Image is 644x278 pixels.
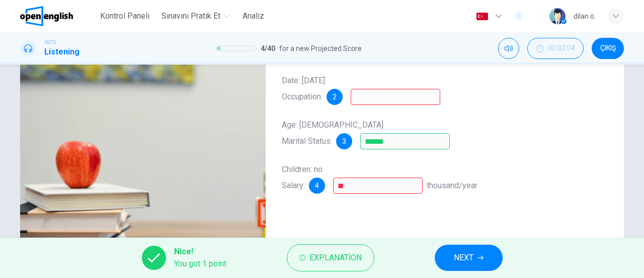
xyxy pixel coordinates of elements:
[261,42,275,54] span: 4 / 40
[243,10,264,22] span: Analiz
[527,38,584,59] button: 00:02:04
[454,251,473,265] span: NEXT
[279,42,362,54] span: for a new Projected Score
[309,251,362,265] span: Explanation
[157,7,233,25] button: Sınavını Pratik Et
[20,6,73,26] img: OpenEnglish logo
[498,38,519,59] div: Mute
[20,6,96,26] a: OpenEnglish logo
[44,46,79,58] h1: Listening
[174,246,226,258] span: Nice!
[592,38,624,59] button: ÇIKIŞ
[44,39,56,46] span: IELTS
[548,44,575,52] span: 00:02:04
[96,7,153,25] button: Kontrol Paneli
[435,245,503,271] button: NEXT
[549,8,566,24] img: Profile picture
[100,10,149,22] span: Kontrol Paneli
[427,181,477,190] span: thousand/year
[282,164,323,190] span: Children: no Salary:
[600,44,616,52] span: ÇIKIŞ
[351,89,440,105] input: civil servant
[287,244,374,271] button: Explanation
[476,13,489,20] img: tr
[282,76,325,101] span: Date: [DATE] Occupation:
[342,138,346,145] span: 3
[162,10,220,22] span: Sınavını Pratik Et
[174,258,226,270] span: You got 1 point
[282,120,383,146] span: Age: [DEMOGRAPHIC_DATA] Marital Status:
[360,133,450,149] input: single
[237,7,270,25] button: Analiz
[574,10,596,22] div: dilan ö.
[333,93,337,100] span: 2
[333,178,423,194] input: 24-36; 24 - 36; 24 to 36;
[315,182,319,189] span: 4
[527,38,584,59] div: Hide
